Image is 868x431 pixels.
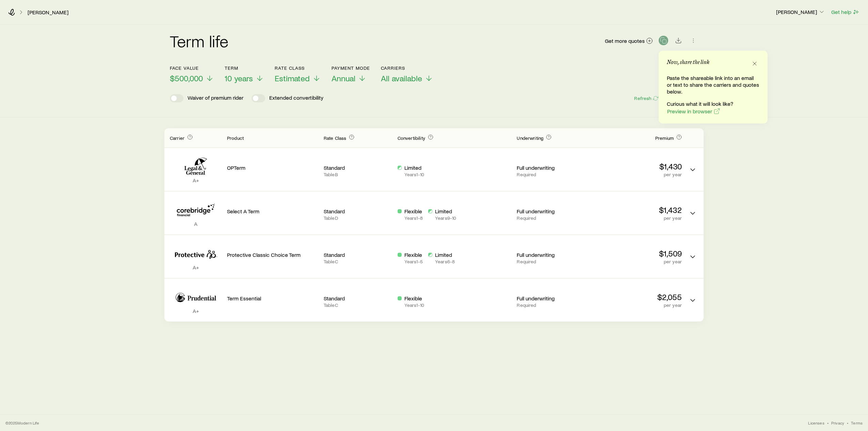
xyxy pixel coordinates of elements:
[324,251,392,258] p: Standard
[667,100,759,107] p: Curious what it will look like?
[517,172,585,177] p: Required
[851,420,863,426] a: Terms
[275,65,321,83] button: Rate ClassEstimated
[227,295,318,302] p: Term Essential
[324,302,392,308] p: Table C
[435,208,456,215] p: Limited
[27,9,69,16] a: [PERSON_NAME]
[517,251,585,258] p: Full underwriting
[170,65,214,71] p: Face value
[381,65,433,83] button: CarriersAll available
[404,208,423,215] p: Flexible
[170,308,222,314] p: A+
[404,259,423,264] p: Years 1 - 5
[404,172,424,177] p: Years 1 - 10
[381,73,422,83] span: All available
[776,8,825,16] button: [PERSON_NAME]
[605,38,645,44] span: Get more quotes
[517,302,585,308] p: Required
[435,215,456,221] p: Years 9 - 10
[667,59,709,69] p: Now, share the link
[776,9,825,15] p: [PERSON_NAME]
[655,135,674,141] span: Premium
[808,420,824,426] a: Licenses
[5,420,39,426] p: © 2025 Modern Life
[827,420,829,426] span: •
[170,73,203,83] span: $500,000
[517,215,585,221] p: Required
[404,251,423,258] p: Flexible
[398,135,425,141] span: Convertibility
[591,162,682,171] p: $1,430
[517,208,585,215] p: Full underwriting
[404,215,423,221] p: Years 1 - 8
[332,65,370,83] button: Payment ModeAnnual
[275,65,321,71] p: Rate Class
[324,135,347,141] span: Rate Class
[517,259,585,264] p: Required
[517,135,543,141] span: Underwriting
[170,65,214,83] button: Face value$500,000
[435,251,455,258] p: Limited
[674,38,683,45] a: Download CSV
[324,259,392,264] p: Table C
[634,95,658,102] button: Refresh
[667,108,721,114] a: Preview in browser
[225,65,264,83] button: Term10 years
[170,177,222,184] p: A+
[404,295,424,302] p: Flexible
[275,73,310,83] span: Estimated
[332,65,370,71] p: Payment Mode
[591,205,682,215] p: $1,432
[188,94,243,102] p: Waiver of premium rider
[667,107,721,115] button: Preview in browser
[605,37,653,45] a: Get more quotes
[847,420,848,426] span: •
[517,295,585,302] p: Full underwriting
[404,164,424,171] p: Limited
[227,208,318,215] p: Select A Term
[225,65,264,71] p: Term
[591,259,682,264] p: per year
[667,109,712,114] span: Preview in browser
[170,135,184,141] span: Carrier
[170,33,228,49] h2: Term life
[269,94,323,102] p: Extended convertibility
[170,220,222,227] p: A
[831,420,844,426] a: Privacy
[324,295,392,302] p: Standard
[591,249,682,258] p: $1,509
[332,73,355,83] span: Annual
[381,65,433,71] p: Carriers
[227,135,244,141] span: Product
[227,251,318,258] p: Protective Classic Choice Term
[591,215,682,221] p: per year
[164,128,704,321] div: Term quotes
[225,73,253,83] span: 10 years
[170,264,222,271] p: A+
[324,208,392,215] p: Standard
[435,259,455,264] p: Years 6 - 8
[667,74,759,95] p: Paste the shareable link into an email or text to share the carriers and quotes below.
[591,292,682,302] p: $2,055
[517,164,585,171] p: Full underwriting
[591,302,682,308] p: per year
[831,8,860,16] button: Get help
[324,215,392,221] p: Table D
[324,164,392,171] p: Standard
[591,172,682,177] p: per year
[227,164,318,171] p: OPTerm
[324,172,392,177] p: Table B
[404,302,424,308] p: Years 1 - 10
